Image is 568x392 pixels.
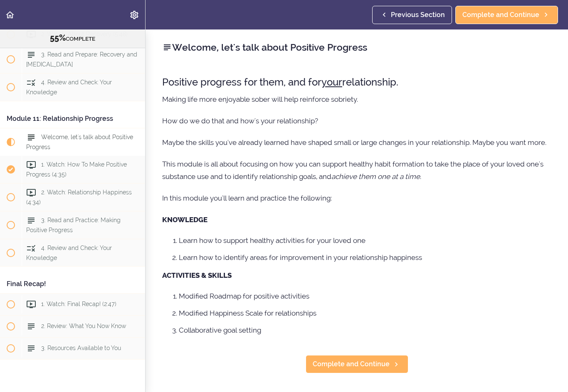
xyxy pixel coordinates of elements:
[162,93,551,105] p: Making life more enjoyable sober will help reinforce sobriety.
[41,323,126,330] span: 2. Review: What You Now Know
[50,33,66,43] span: 55%
[162,271,232,279] strong: ACTIVITIES & SKILLS
[41,345,121,352] span: 3. Resources Available to You
[179,252,551,263] li: Learn how to identify areas for improvement in your relationship happiness
[5,10,15,20] svg: Back to course curriculum
[162,115,551,127] p: How do we do that and how's your relationship?
[129,10,139,20] svg: Settings Menu
[10,33,135,44] div: COMPLETE
[162,192,551,204] p: In this module you'll learn and practice the following:
[162,40,551,54] h2: Welcome, let's talk about Positive Progress
[306,355,408,373] a: Complete and Continue
[26,79,112,95] span: 4. Review and Check: Your Knowledge
[321,76,342,88] u: your
[26,245,112,261] span: 4. Review and Check: Your Knowledge
[179,235,551,246] li: Learn how to support healthy activities for your loved one
[331,172,420,181] em: achieve them one at a time
[162,158,551,183] p: This module is all about focusing on how you can support healthy habit formation to take the plac...
[26,51,137,67] span: 3. Read and Prepare: Recovery and [MEDICAL_DATA]
[162,136,551,149] p: Maybe the skills you've already learned have shaped small or large changes in your relationship. ...
[179,291,551,301] li: Modified Roadmap for positive activities
[372,6,452,24] a: Previous Section
[462,10,539,20] span: Complete and Continue
[26,161,127,177] span: 1. Watch: How To Make Positive Progress (4:35)
[26,217,121,233] span: 3. Read and Practice: Making Positive Progress
[26,189,132,205] span: 2. Watch: Relationship Happiness (4:34)
[313,359,390,369] span: Complete and Continue
[179,325,551,336] li: Collaborative goal setting
[26,134,133,150] span: Welcome, let's talk about Positive Progress
[391,10,445,20] span: Previous Section
[162,216,207,224] strong: KNOWLEDGE
[162,75,551,89] h3: Positive progress for them, and for relationship.
[455,6,558,24] a: Complete and Continue
[179,308,551,318] li: Modified Happiness Scale for relationships
[41,301,116,308] span: 1. Watch: Final Recap! (2:47)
